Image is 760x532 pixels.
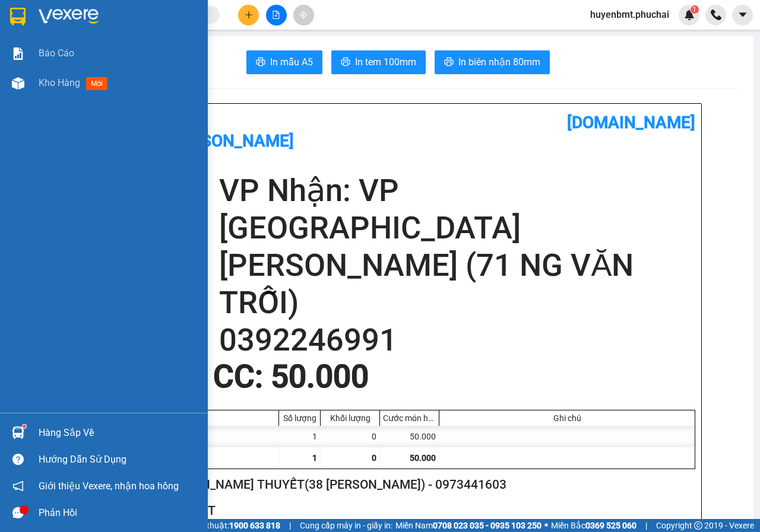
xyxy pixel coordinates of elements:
[442,413,692,423] div: Ghi chú
[219,172,695,247] h2: VP Nhận: VP [GEOGRAPHIC_DATA]
[711,9,721,20] img: phone-icon
[331,50,426,74] button: printerIn tem 100mm
[39,424,199,442] div: Hàng sắp về
[238,5,259,26] button: plus
[567,113,695,132] b: [DOMAIN_NAME]
[39,77,80,88] span: Kho hàng
[272,11,280,19] span: file-add
[692,5,696,14] span: 1
[433,521,541,530] strong: 0708 023 035 - 0935 103 250
[12,507,24,518] span: message
[282,413,317,423] div: Số lượng
[383,413,436,423] div: Cước món hàng
[279,426,321,447] div: 1
[12,47,24,60] img: solution-icon
[324,413,376,423] div: Khối lượng
[256,57,265,68] span: printer
[39,479,179,493] span: Giới thiệu Vexere, nhận hoa hồng
[206,359,376,394] div: CC : 50.000
[100,501,691,521] h2: Lấy dọc đường: BMT
[270,55,313,69] span: In mẫu A5
[581,7,679,22] span: huyenbmt.phuchai
[355,55,416,69] span: In tem 100mm
[12,426,24,439] img: warehouse-icon
[39,46,74,60] span: Báo cáo
[694,521,702,530] span: copyright
[39,504,199,522] div: Phản hồi
[410,453,436,463] span: 50.000
[12,480,24,492] span: notification
[229,521,280,530] strong: 1900 633 818
[10,8,26,26] img: logo-vxr
[23,425,26,428] sup: 1
[380,426,439,447] div: 50.000
[293,5,314,26] button: aim
[585,521,636,530] strong: 0369 525 060
[444,57,454,68] span: printer
[266,5,287,26] button: file-add
[219,247,695,321] h2: [PERSON_NAME] (71 NG VĂN TRỖI)
[86,77,107,90] span: mới
[544,523,548,528] span: ⚪️
[321,426,380,447] div: 0
[395,519,541,532] span: Miền Nam
[166,131,294,151] b: [PERSON_NAME]
[551,519,636,532] span: Miền Bắc
[245,11,253,19] span: plus
[300,519,392,532] span: Cung cấp máy in - giấy in:
[737,9,748,20] span: caret-down
[289,519,291,532] span: |
[435,50,550,74] button: printerIn biên nhận 80mm
[219,321,695,359] h2: 0392246991
[684,9,695,20] img: icon-new-feature
[171,519,280,532] span: Hỗ trợ kỹ thuật:
[12,77,24,90] img: warehouse-icon
[732,5,753,26] button: caret-down
[691,5,699,14] sup: 1
[299,11,308,19] span: aim
[100,475,691,495] h2: Người gửi: [PERSON_NAME] THUYẾT(38 [PERSON_NAME]) - 0973441603
[246,50,322,74] button: printerIn mẫu A5
[12,454,24,465] span: question-circle
[458,55,540,69] span: In biên nhận 80mm
[645,519,647,532] span: |
[372,453,376,463] span: 0
[341,57,350,68] span: printer
[39,451,199,469] div: Hướng dẫn sử dụng
[312,453,317,463] span: 1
